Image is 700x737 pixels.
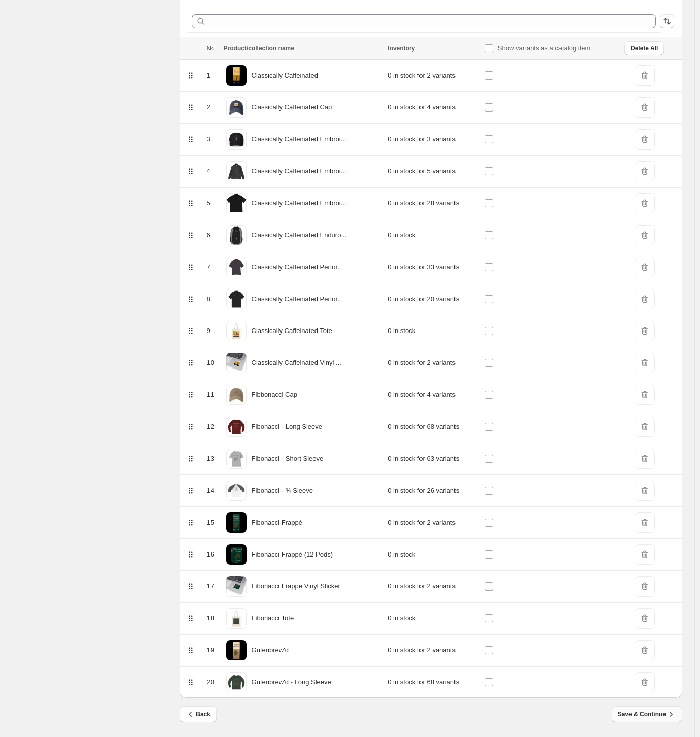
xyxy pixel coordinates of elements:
[384,635,481,667] td: 0 in stock for 2 variants
[226,193,247,213] img: 5453656539047107059_2048.jpg
[226,512,247,533] img: a7558854-f50e-4fed-9624-fca657b81012.jpg
[252,613,294,623] p: Fibonacci Tote
[252,422,322,432] p: Fibonacci - Long Sleeve
[252,326,332,336] p: Classically Caffeinated Tote
[388,44,478,52] div: Inventory
[384,219,481,251] td: 0 in stock
[252,454,324,464] p: Fibonacci - Short Sleeve
[252,390,297,400] p: Fibbonacci Cap
[226,161,247,181] img: 7412152223166499273_2048.jpg
[207,359,214,366] span: 10
[224,45,294,52] span: Product/collection name
[252,294,343,304] p: Classically Caffeinated Perfor...
[207,135,211,143] span: 3
[384,539,481,571] td: 0 in stock
[252,358,341,368] p: Classically Caffeinated Vinyl ...
[498,44,591,52] span: Show variants as a catalog item
[384,475,481,507] td: 0 in stock for 26 variants
[384,507,481,539] td: 0 in stock for 2 variants
[207,678,214,686] span: 20
[384,411,481,443] td: 0 in stock for 68 variants
[384,92,481,124] td: 0 in stock for 4 variants
[384,571,481,603] td: 0 in stock for 2 variants
[618,709,676,719] span: Save & Continue
[207,199,211,207] span: 5
[252,645,289,655] p: Gutenbrew'd
[207,582,214,590] span: 17
[207,614,214,622] span: 18
[207,295,211,303] span: 8
[226,640,247,660] img: aff87153-f92b-417b-87ad-fc69a6538ddb.jpg
[226,576,247,597] img: 240574211952359216_2048.jpg
[226,385,247,405] img: 286806-54bdbde9-88d5-40d6-8fca-1da3667b4ac3.jpg
[226,417,247,437] img: 6957363679623195233_2048.jpg
[226,97,247,118] img: 286806-28f1d577-ed3b-4eda-8960-d34915ff0441.jpg
[384,124,481,156] td: 0 in stock for 3 variants
[207,167,211,175] span: 4
[207,646,214,654] span: 19
[384,347,481,379] td: 0 in stock for 2 variants
[226,129,247,150] img: 1713948493724383356_2048.jpg
[384,60,481,92] td: 0 in stock for 2 variants
[384,603,481,635] td: 0 in stock
[252,102,332,113] p: Classically Caffeinated Cap
[384,283,481,315] td: 0 in stock for 20 variants
[226,289,247,309] img: 701148522490793730_2048.jpg
[207,550,214,558] span: 16
[207,45,214,52] span: №
[180,706,217,722] button: Back
[207,71,211,79] span: 1
[207,519,214,526] span: 15
[384,188,481,219] td: 0 in stock for 28 variants
[207,327,211,335] span: 9
[252,518,302,528] p: Fibonacci Frappé
[207,487,214,494] span: 14
[226,225,247,245] img: 2363395238703729940_2048.jpg
[384,156,481,188] td: 0 in stock for 5 variants
[226,608,247,629] img: 16789127908675346610_2048.jpg
[226,672,247,692] img: 11290109489860634743_2048.jpg
[207,231,211,239] span: 6
[226,321,247,341] img: 8487411955708975338_2048.jpg
[252,581,340,592] p: Fibonacci Frappe Vinyl Sticker
[226,481,247,501] img: 2615407853137485259_2048.jpg
[384,667,481,698] td: 0 in stock for 68 variants
[207,391,214,398] span: 11
[612,706,682,722] button: Save & Continue
[384,251,481,283] td: 0 in stock for 33 variants
[384,315,481,347] td: 0 in stock
[631,44,658,52] span: Delete All
[252,166,346,176] p: Classically Caffeinated Embroi...
[252,486,313,496] p: Fibonacci - ¾ Sleeve
[252,70,318,81] p: Classically Caffeinated
[207,455,214,462] span: 13
[384,379,481,411] td: 0 in stock for 4 variants
[252,262,343,272] p: Classically Caffeinated Perfor...
[226,449,247,469] img: 517260399870572945_2048.jpg
[226,544,247,565] img: 9b4957a8-e909-45d6-a337-87d2ac516c14.jpg
[252,677,331,687] p: Gutenbrew'd - Long Sleeve
[207,103,211,111] span: 2
[226,353,247,373] img: 16752027880636626098_2048.jpg
[252,230,347,240] p: Classically Caffeinated Enduro...
[207,263,211,271] span: 7
[624,41,664,55] button: Delete All
[226,257,247,277] img: 3833221439980474704_2048_c1aa1cdc-49cf-457b-a7ce-f18f348b76fb.jpg
[384,443,481,475] td: 0 in stock for 63 variants
[186,709,211,719] span: Back
[252,134,346,144] p: Classically Caffeinated Embroi...
[226,65,247,86] img: f53b4313-ef73-456c-a070-07004233fdb8.jpg
[207,423,214,430] span: 12
[252,198,346,208] p: Classically Caffeinated Embroi...
[252,549,333,560] p: Fibonacci Frappé (12 Pods)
